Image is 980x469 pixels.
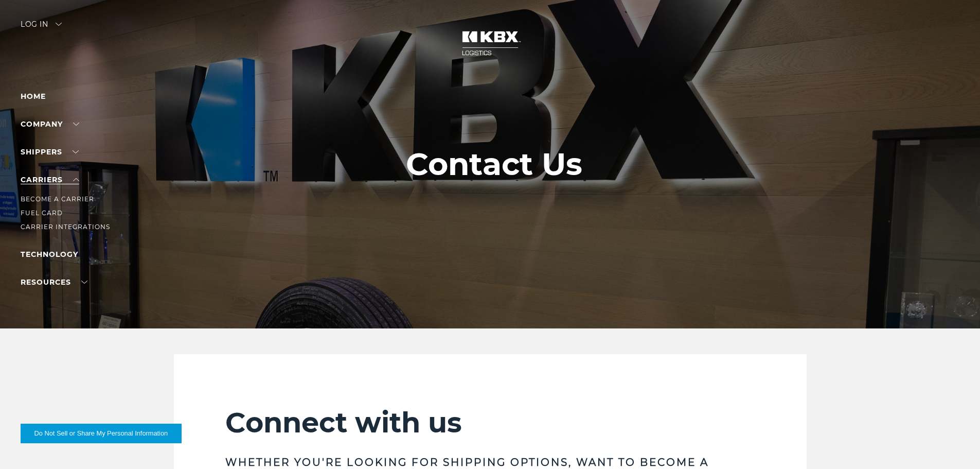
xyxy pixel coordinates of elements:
[21,92,46,101] a: Home
[21,250,78,259] a: Technology
[21,147,79,157] a: SHIPPERS
[21,195,94,203] a: Become a Carrier
[21,223,110,231] a: Carrier Integrations
[21,175,79,184] a: Carriers
[21,424,182,443] button: Do Not Sell or Share My Personal Information
[225,406,755,440] h2: Connect with us
[21,119,79,129] a: Company
[21,277,87,287] a: RESOURCES
[56,23,62,26] img: arrow
[406,147,582,182] h1: Contact Us
[21,209,63,217] a: Fuel Card
[21,21,62,36] div: Log in
[452,21,529,66] img: kbx logo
